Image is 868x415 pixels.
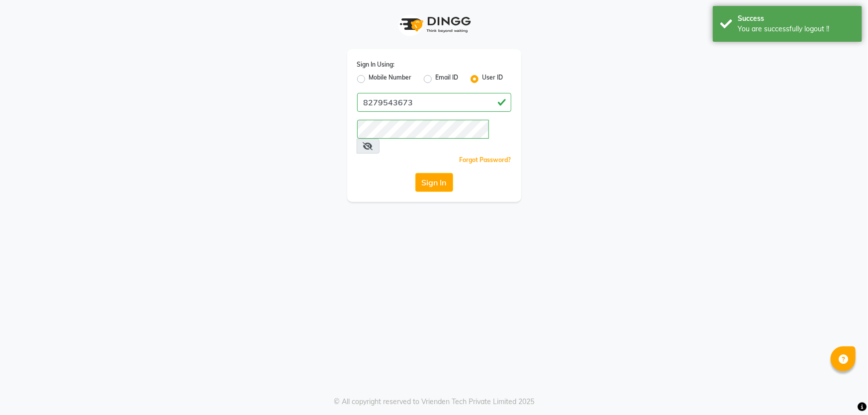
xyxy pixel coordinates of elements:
label: Mobile Number [369,73,412,85]
button: Sign In [415,173,453,192]
label: Email ID [436,73,459,85]
label: User ID [482,73,503,85]
div: Success [738,13,855,24]
div: You are successfully logout !! [738,24,855,34]
a: Forgot Password? [460,156,511,164]
input: Username [357,93,511,112]
img: logo1.svg [394,10,474,39]
input: Username [357,120,489,139]
label: Sign In Using: [357,60,395,69]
